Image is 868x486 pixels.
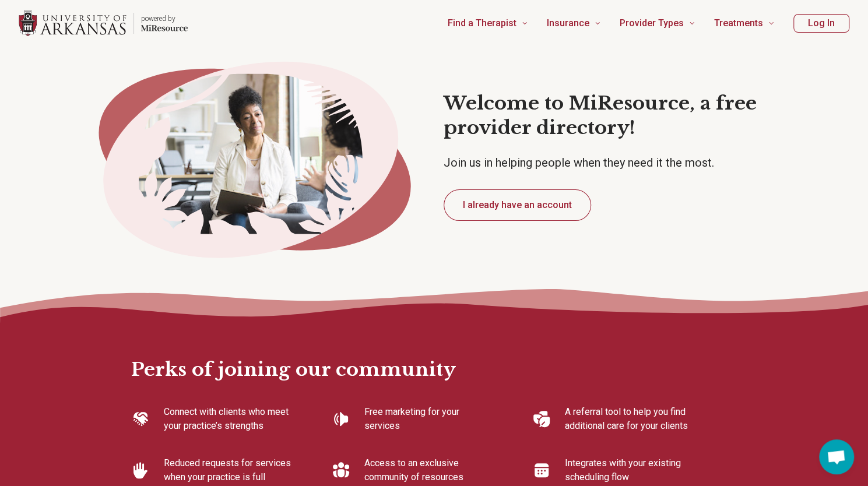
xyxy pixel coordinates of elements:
[819,439,854,474] div: Open chat
[444,189,591,221] button: I already have an account
[19,5,188,42] a: Home page
[620,15,684,31] span: Provider Types
[448,15,516,31] span: Find a Therapist
[444,154,789,171] p: Join us in helping people when they need it the most.
[164,405,294,433] p: Connect with clients who meet your practice’s strengths
[547,15,589,31] span: Insurance
[131,321,737,382] h2: Perks of joining our community
[793,14,849,33] button: Log In
[141,14,188,23] p: powered by
[364,456,495,484] p: Access to an exclusive community of resources
[565,456,695,484] p: Integrates with your existing scheduling flow
[164,456,294,484] p: Reduced requests for services when your practice is full
[565,405,695,433] p: A referral tool to help you find additional care for your clients
[364,405,495,433] p: Free marketing for your services
[444,91,789,140] h1: Welcome to MiResource, a free provider directory!
[714,15,763,31] span: Treatments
